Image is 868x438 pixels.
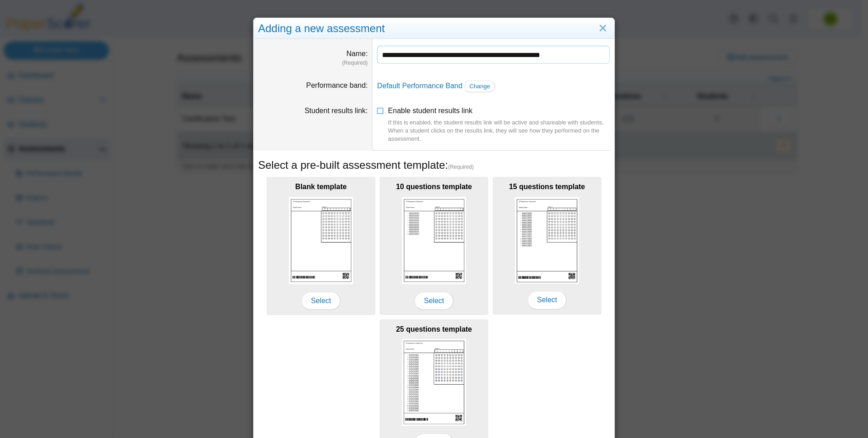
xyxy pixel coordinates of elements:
label: Name [346,50,368,57]
span: Select [302,292,340,310]
span: Select [415,292,453,310]
img: scan_sheet_15_questions.png [515,197,579,284]
label: Performance band [306,81,368,89]
a: Change [464,81,495,92]
span: Select [528,291,566,309]
img: scan_sheet_10_questions.png [402,197,466,284]
span: (Required) [448,163,474,171]
h5: Select a pre-built assessment template: [258,157,610,173]
div: Adding a new assessment [254,18,614,39]
span: Enable student results link [388,107,610,143]
div: If this is enabled, the student results link will be active and shareable with students. When a s... [388,119,610,143]
b: Blank template [295,183,347,190]
b: 10 questions template [396,183,472,190]
span: Change [469,83,490,90]
img: scan_sheet_25_questions.png [402,339,466,426]
a: Close [596,21,610,36]
b: 15 questions template [509,183,585,190]
b: 25 questions template [396,325,472,333]
a: Default Performance Band [377,82,462,90]
img: scan_sheet_blank.png [289,197,353,284]
label: Student results link [305,107,368,114]
dfn: (Required) [258,59,368,67]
